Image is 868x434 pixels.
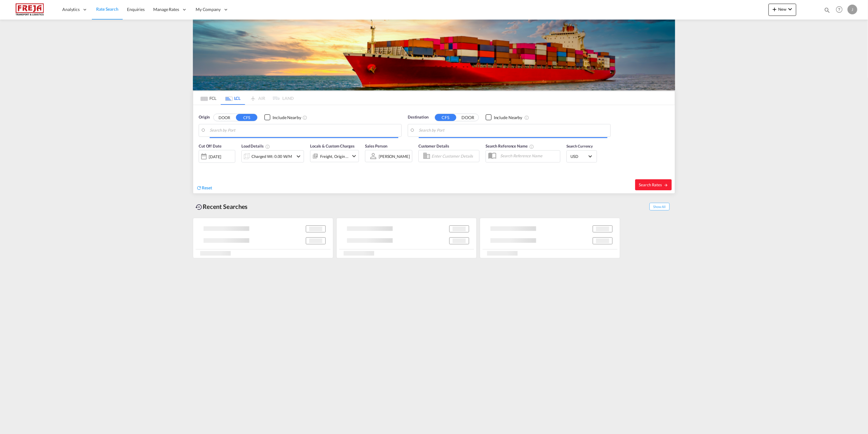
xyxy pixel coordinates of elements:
md-checkbox: Checkbox No Ink [264,114,301,121]
div: Charged Wt: 0.00 W/Micon-chevron-down [241,150,304,162]
span: My Company [196,6,221,13]
span: Search Rates [639,182,668,187]
md-select: Select Currency: $ USDUnited States Dollar [570,152,594,161]
button: Search Ratesicon-arrow-right [635,179,672,190]
span: Show All [649,203,670,210]
span: Sales Person [365,144,387,148]
span: Manage Rates [153,6,179,13]
div: Help [834,4,848,15]
input: Search by Port [210,126,398,135]
span: Destination [408,114,429,120]
md-tab-item: FCL [196,91,221,105]
md-datepicker: Select [199,162,203,170]
span: Load Details [241,144,270,148]
div: Recent Searches [193,200,250,213]
img: 586607c025bf11f083711d99603023e7.png [9,3,50,16]
span: New [771,7,794,12]
md-select: Sales Person: Jarkko Lamminpaa [378,152,410,161]
md-icon: icon-backup-restore [195,203,203,211]
input: Enter Customer Details [432,151,477,161]
span: Search Reference Name [486,144,534,148]
div: J [848,5,857,14]
button: CFS [236,114,257,121]
span: Cut Off Date [199,144,222,148]
div: Origin DOOR CFS Checkbox No InkUnchecked: Ignores neighbouring ports when fetching rates.Checked ... [193,105,675,193]
button: CFS [435,114,456,121]
span: Search Currency [566,144,593,148]
div: Include Nearby [494,115,523,121]
md-icon: icon-chevron-down [787,5,794,13]
input: Search Reference Name [497,151,560,160]
span: USD [570,154,588,159]
md-pagination-wrapper: Use the left and right arrow keys to navigate between tabs [196,91,294,105]
md-icon: icon-chevron-down [295,153,302,160]
md-icon: Your search will be saved by the below given name [529,144,534,149]
span: Origin [199,114,210,120]
div: Freight Origin Destination [320,152,349,161]
button: DOOR [214,114,235,121]
div: Include Nearby [273,115,301,121]
button: DOOR [457,114,479,121]
div: [DATE] [199,150,235,163]
span: Rate Search [96,6,118,12]
input: Search by Port [419,126,607,135]
md-icon: icon-arrow-right [664,183,668,187]
md-checkbox: Checkbox No Ink [486,114,523,121]
div: Freight Origin Destinationicon-chevron-down [310,150,359,162]
div: [DATE] [209,154,221,159]
md-icon: icon-magnify [824,7,830,13]
div: icon-refreshReset [196,185,212,191]
md-icon: icon-refresh [196,185,202,191]
md-tab-item: LCL [221,91,245,105]
span: Locals & Custom Charges [310,144,355,148]
md-icon: Chargeable Weight [265,144,270,149]
span: Enquiries [127,7,145,12]
md-icon: icon-chevron-down [350,152,358,160]
span: Reset [202,185,212,190]
img: LCL+%26+FCL+BACKGROUND.png [193,20,675,90]
div: Charged Wt: 0.00 W/M [251,152,292,161]
div: [PERSON_NAME] [379,154,410,159]
md-icon: Unchecked: Ignores neighbouring ports when fetching rates.Checked : Includes neighbouring ports w... [302,115,307,120]
span: Customer Details [418,144,449,148]
md-icon: Unchecked: Ignores neighbouring ports when fetching rates.Checked : Includes neighbouring ports w... [524,115,529,120]
span: Analytics [62,6,80,13]
span: Help [834,4,844,15]
md-icon: icon-plus 400-fg [771,5,778,13]
div: icon-magnify [824,7,830,16]
button: icon-plus 400-fgNewicon-chevron-down [769,4,796,16]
